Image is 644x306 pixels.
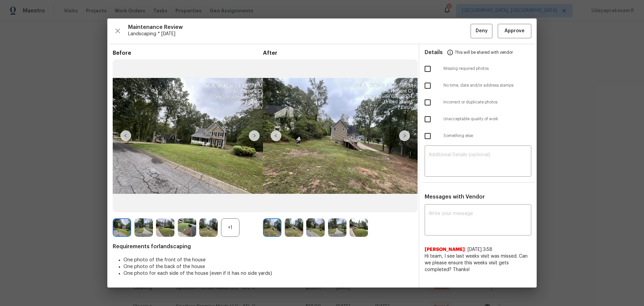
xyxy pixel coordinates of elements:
[443,99,531,105] span: Incorrect or duplicate photos
[443,66,531,72] span: Missing required photos
[504,27,525,35] span: Approve
[113,243,413,250] span: Requirements for landscaping
[128,31,471,37] span: Landscaping * [DATE]
[221,218,239,237] div: +1
[419,77,537,94] div: No time, date and/or address stamps
[468,247,492,252] span: [DATE] 3:58
[455,44,513,60] span: This will be shared with vendor
[263,50,413,56] span: After
[498,24,531,38] button: Approve
[419,128,537,144] div: Something else
[113,50,263,56] span: Before
[399,130,410,141] img: right-chevron-button-url
[128,24,471,31] span: Maintenance Review
[419,60,537,77] div: Missing required photos
[123,270,413,277] li: One photo for each side of the house (even if it has no side yards)
[123,257,413,263] li: One photo of the front of the house
[443,133,531,139] span: Something else
[425,44,443,60] span: Details
[425,253,531,273] span: Hi team, I see last weeks visit was missed. Can we please ensure this weeks visit gets completed?...
[249,130,260,141] img: right-chevron-button-url
[120,130,131,141] img: left-chevron-button-url
[271,130,281,141] img: left-chevron-button-url
[443,116,531,122] span: Unacceptable quality of work
[476,27,488,35] span: Deny
[419,111,537,128] div: Unacceptable quality of work
[443,83,531,88] span: No time, date and/or address stamps
[425,246,465,253] span: [PERSON_NAME]
[123,263,413,270] li: One photo of the back of the house
[425,194,485,200] span: Messages with Vendor
[419,94,537,111] div: Incorrect or duplicate photos
[471,24,492,38] button: Deny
